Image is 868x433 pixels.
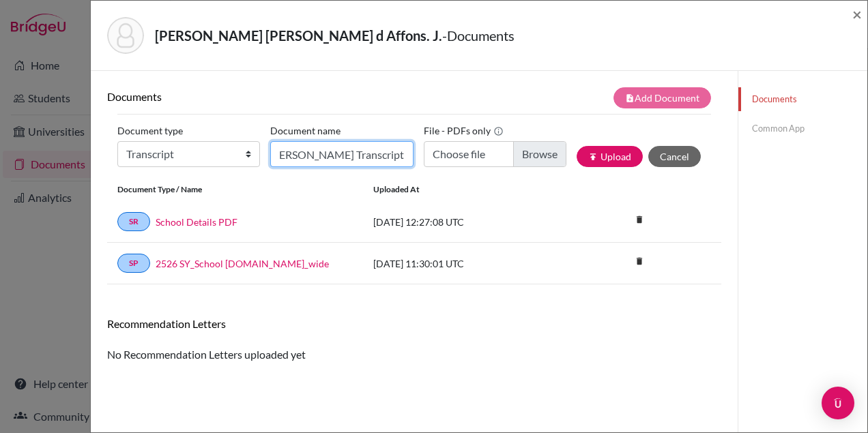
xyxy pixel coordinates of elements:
label: Document type [117,120,183,141]
label: File - PDFs only [424,120,504,141]
i: note_add [625,93,635,103]
label: Document name [270,120,341,141]
span: - Documents [442,27,515,44]
span: × [852,4,862,24]
button: note_addAdd Document [613,87,711,108]
a: delete [629,253,650,271]
div: Open Intercom Messenger [822,387,854,419]
button: Close [852,6,862,23]
div: No Recommendation Letters uploaded yet [107,317,721,363]
a: Documents [738,87,867,111]
i: delete [629,209,650,230]
button: publishUpload [577,146,643,167]
a: delete [629,211,650,230]
div: [DATE] 11:30:01 UTC [363,256,568,271]
a: 2526 SY_School [DOMAIN_NAME]_wide [156,256,329,271]
button: Cancel [648,146,701,167]
a: SP [117,254,150,273]
a: Common App [738,117,867,140]
h6: Documents [107,90,414,103]
div: Document Type / Name [107,183,363,196]
a: SR [117,212,150,231]
div: Uploaded at [363,183,568,196]
i: publish [588,152,598,162]
div: [DATE] 12:27:08 UTC [363,215,568,229]
h6: Recommendation Letters [107,317,721,330]
i: delete [629,251,650,271]
a: School Details PDF [156,215,237,229]
strong: [PERSON_NAME] [PERSON_NAME] d Affons. J. [155,27,442,44]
